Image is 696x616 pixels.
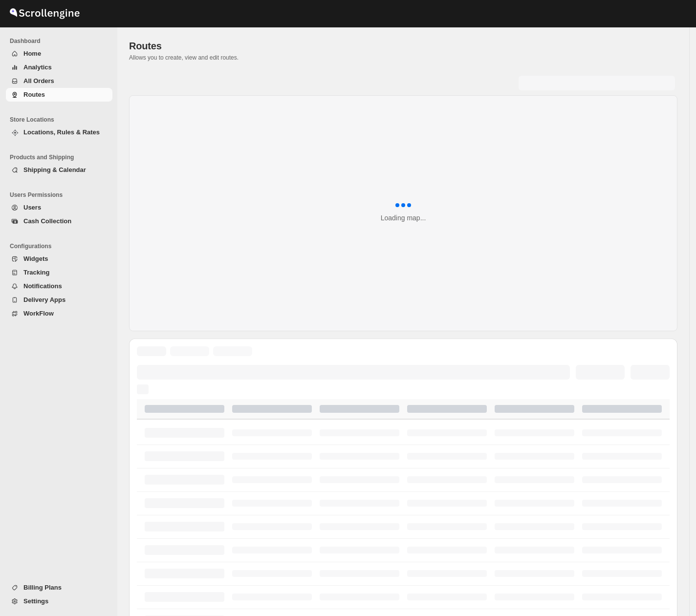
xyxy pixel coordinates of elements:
span: Routes [129,41,162,51]
span: Shipping & Calendar [23,166,86,173]
button: Cash Collection [6,214,112,228]
span: Delivery Apps [23,296,65,303]
span: Dashboard [10,37,112,45]
span: Notifications [23,282,62,290]
button: Widgets [6,252,112,266]
span: Users [23,204,41,211]
button: Billing Plans [6,581,112,595]
button: Home [6,47,112,61]
span: Routes [23,91,45,98]
button: Shipping & Calendar [6,163,112,177]
span: Users Permissions [10,191,112,199]
button: Routes [6,88,112,102]
button: Delivery Apps [6,293,112,307]
span: Home [23,50,41,57]
button: Notifications [6,279,112,293]
button: Analytics [6,61,112,74]
button: Settings [6,595,112,608]
p: Allows you to create, view and edit routes. [129,54,677,62]
span: Settings [23,597,48,605]
button: Users [6,201,112,214]
span: Configurations [10,242,112,250]
span: Cash Collection [23,217,71,225]
span: Analytics [23,64,52,71]
span: WorkFlow [23,310,54,317]
span: Products and Shipping [10,153,112,161]
button: WorkFlow [6,307,112,320]
span: Tracking [23,269,49,276]
button: Tracking [6,266,112,279]
span: Store Locations [10,116,112,124]
span: Widgets [23,255,48,262]
div: Loading map... [381,213,426,223]
span: All Orders [23,77,54,85]
span: Billing Plans [23,584,62,591]
button: All Orders [6,74,112,88]
span: Locations, Rules & Rates [23,128,100,136]
button: Locations, Rules & Rates [6,126,112,139]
